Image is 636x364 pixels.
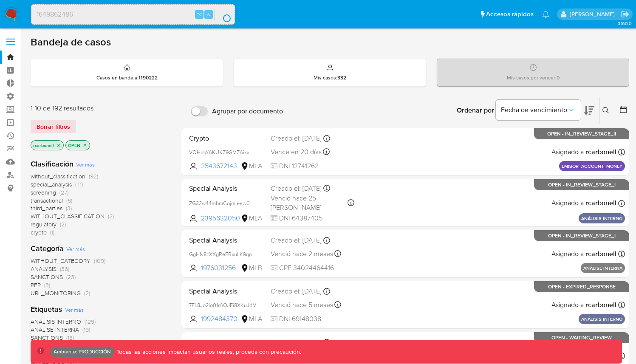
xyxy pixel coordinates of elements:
p: Ambiente: PRODUCCIÓN [54,350,111,353]
a: Notificaciones [542,11,549,18]
span: s [207,10,210,18]
span: ⌥ [196,10,203,18]
p: Todas las acciones impactan usuarios reales, proceda con precaución. [114,348,301,356]
a: Salir [621,10,630,19]
span: Accesos rápidos [486,10,534,19]
p: ramiro.carbonell@mercadolibre.com.co [570,10,618,18]
button: search-icon [214,8,232,20]
input: Buscar usuario o caso... [31,9,235,20]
